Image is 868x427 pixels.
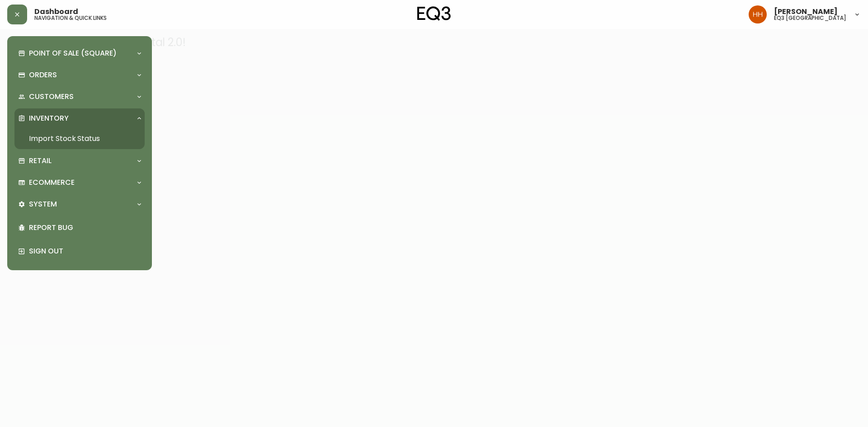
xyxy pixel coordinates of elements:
[29,92,74,102] p: Customers
[29,178,75,188] p: Ecommerce
[29,156,52,166] p: Retail
[14,239,145,263] div: Sign Out
[34,15,107,21] h5: navigation & quick links
[14,65,145,85] div: Orders
[29,246,141,256] p: Sign Out
[14,128,145,149] a: Import Stock Status
[29,70,57,80] p: Orders
[29,199,57,209] p: System
[14,87,145,107] div: Customers
[14,151,145,171] div: Retail
[29,113,69,123] p: Inventory
[29,223,141,233] p: Report Bug
[14,43,145,63] div: Point of Sale (Square)
[34,8,78,15] span: Dashboard
[14,173,145,192] div: Ecommerce
[14,216,145,239] div: Report Bug
[14,194,145,214] div: System
[774,8,838,15] span: [PERSON_NAME]
[774,15,846,21] h5: eq3 [GEOGRAPHIC_DATA]
[417,6,451,21] img: logo
[749,5,767,23] img: 6b766095664b4c6b511bd6e414aa3971
[14,108,145,128] div: Inventory
[29,48,117,58] p: Point of Sale (Square)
